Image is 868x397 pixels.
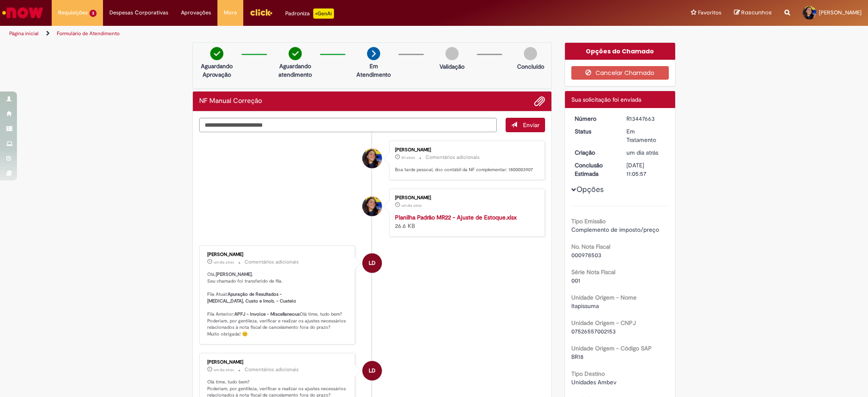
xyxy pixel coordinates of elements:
span: BR18 [571,353,584,361]
div: Larissa Davide [362,253,382,273]
b: [PERSON_NAME] [216,271,252,278]
button: Cancelar Chamado [571,66,669,80]
dt: Conclusão Estimada [568,161,620,178]
img: check-circle-green.png [210,47,223,60]
dt: Status [568,127,620,136]
div: Padroniza [285,8,334,19]
a: Planilha Padrão MR22 - Ajuste de Estoque.xlsx [395,214,517,221]
a: Formulário de Atendimento [57,30,120,37]
span: Aprovações [181,8,211,17]
b: Tipo Destino [571,370,605,378]
span: Requisições [58,8,88,17]
div: Opções do Chamado [565,43,676,60]
time: 26/08/2025 12:05:57 [401,203,422,208]
time: 26/08/2025 11:57:24 [214,367,234,372]
div: Barbara Luiza de Oliveira Ferreira [362,149,382,168]
b: Unidade Origem - CNPJ [571,319,636,327]
h2: NF Manual Correção Histórico de tíquete [199,97,262,105]
span: um dia atrás [626,149,658,156]
p: Aguardando atendimento [275,62,316,79]
div: [PERSON_NAME] [395,147,536,153]
img: img-circle-grey.png [524,47,537,60]
img: click_logo_yellow_360x200.png [250,6,273,19]
button: Enviar [506,118,545,132]
b: No. Nota Fiscal [571,243,610,250]
span: Favoritos [698,8,721,17]
span: More [224,8,237,17]
span: Unidades Ambev [571,378,617,386]
small: Comentários adicionais [426,154,480,161]
b: Apuração de Resultados - [MEDICAL_DATA], Custo e Imob. - Custeio [207,291,296,304]
textarea: Digite sua mensagem aqui... [199,118,497,132]
img: img-circle-grey.png [445,47,459,60]
span: Sua solicitação foi enviada [571,96,641,103]
span: 000978503 [571,251,601,259]
img: ServiceNow [1,4,45,21]
a: Página inicial [9,30,39,37]
span: Complemento de imposto/preço [571,226,659,233]
button: Adicionar anexos [534,96,545,107]
span: 3 [89,10,97,17]
span: 2h atrás [401,155,415,160]
b: Série Nota Fiscal [571,268,615,276]
div: [PERSON_NAME] [207,360,348,365]
b: Unidade Origem - Código SAP [571,344,652,352]
div: 26/08/2025 11:05:53 [626,148,666,157]
time: 26/08/2025 11:57:24 [214,260,234,265]
div: Em Tratamento [626,127,666,144]
div: [DATE] 11:05:57 [626,161,666,178]
span: um dia atrás [214,367,234,372]
span: Despesas Corporativas [109,8,168,17]
b: Tipo Emissão [571,217,606,225]
b: Unidade Origem - Nome [571,294,637,301]
time: 27/08/2025 15:14:42 [401,155,415,160]
div: Barbara Luiza de Oliveira Ferreira [362,197,382,216]
img: arrow-next.png [367,47,380,60]
p: Boa tarde pessoal, doc contábil da NF complementar: 1800003907 [395,167,536,173]
p: +GenAi [313,8,334,19]
span: [PERSON_NAME] [819,9,862,16]
div: R13447663 [626,114,666,123]
small: Comentários adicionais [245,258,299,266]
p: Olá, , Seu chamado foi transferido de fila. Fila Atual: Fila Anterior: Olá time, tudo bem? Poderi... [207,271,348,338]
p: Validação [440,62,465,71]
div: [PERSON_NAME] [395,195,536,200]
span: LD [369,253,376,273]
a: Rascunhos [734,9,772,17]
span: LD [369,361,376,381]
span: Rascunhos [741,8,772,17]
div: [PERSON_NAME] [207,252,348,257]
span: um dia atrás [401,203,422,208]
b: APFJ - Invoice - Miscellaneous [234,311,300,317]
span: um dia atrás [214,260,234,265]
p: Em Atendimento [353,62,394,79]
span: Itapissuma [571,302,599,310]
ul: Trilhas de página [6,26,572,42]
span: 001 [571,277,580,284]
dt: Criação [568,148,620,157]
span: 07526557002153 [571,328,616,335]
img: check-circle-green.png [289,47,302,60]
small: Comentários adicionais [245,366,299,373]
p: Concluído [517,62,544,71]
div: Larissa Davide [362,361,382,380]
div: 26.6 KB [395,213,536,230]
span: Enviar [523,121,540,129]
dt: Número [568,114,620,123]
p: Aguardando Aprovação [196,62,237,79]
